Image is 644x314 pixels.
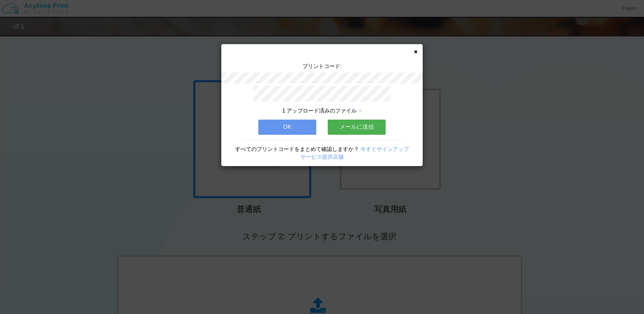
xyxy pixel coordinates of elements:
[360,146,409,152] a: 今すぐサインアップ
[258,120,316,134] button: OK
[282,108,357,114] span: 1 アップロード済みのファイル
[328,120,386,134] button: メールに送信
[235,146,359,152] span: すべてのプリントコードをまとめて確認しますか？
[302,63,342,69] span: プリントコード:
[300,154,344,160] a: サービス提供店舗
